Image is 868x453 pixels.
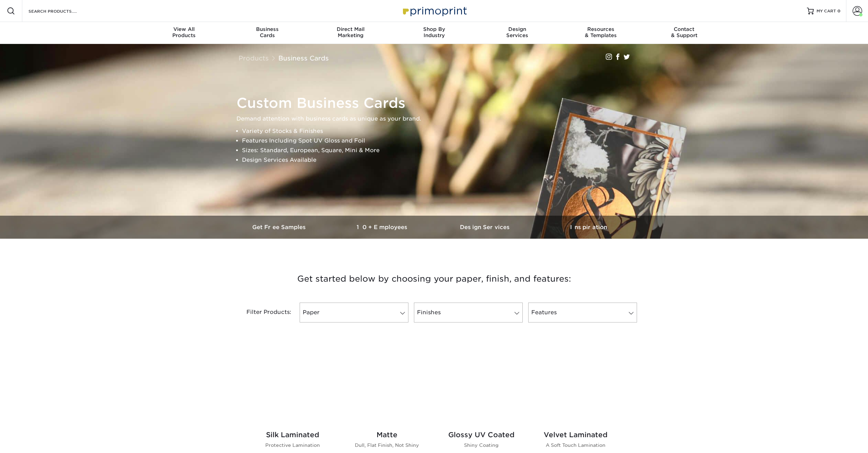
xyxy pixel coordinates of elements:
a: BusinessCards [225,22,309,44]
a: Get Free Samples [228,216,331,239]
div: Cards [225,26,309,38]
a: Features [528,303,637,322]
img: Primoprint [400,3,468,18]
a: Shop ByIndustry [392,22,476,44]
span: Business [225,26,309,32]
div: Filter Products: [228,303,297,322]
li: Variety of Stocks & Finishes [242,126,638,136]
div: Marketing [309,26,392,38]
span: Direct Mail [309,26,392,32]
h2: Matte [348,431,426,439]
p: Dull, Flat Finish, Not Shiny [348,442,426,449]
a: Resources& Templates [559,22,643,44]
div: & Support [643,26,726,38]
a: Products [239,54,269,62]
a: Paper [300,303,408,322]
a: Finishes [414,303,523,322]
p: Shiny Coating [442,442,520,449]
span: 0 [837,9,841,13]
a: Contact& Support [643,22,726,44]
a: Business Cards [278,54,329,62]
span: Design [476,26,559,32]
div: Services [476,26,559,38]
h3: 10+ Employees [331,224,434,230]
input: SEARCH PRODUCTS..... [28,7,95,15]
h2: Velvet Laminated [537,431,615,439]
h1: Custom Business Cards [236,95,638,111]
a: Inspiration [537,216,640,239]
h3: Design Services [434,224,537,230]
span: MY CART [817,8,836,14]
li: Design Services Available [242,155,638,165]
h3: Inspiration [537,224,640,230]
img: Matte Business Cards [348,347,426,425]
div: & Templates [559,26,643,38]
img: Silk Laminated Business Cards [254,347,332,425]
a: View AllProducts [142,22,226,44]
img: Velvet Laminated Business Cards [537,347,615,425]
h2: Glossy UV Coated [442,431,520,439]
h3: Get Free Samples [228,224,331,230]
span: Shop By [392,26,476,32]
div: Industry [392,26,476,38]
div: Products [142,26,226,38]
span: Contact [643,26,726,32]
span: View All [142,26,226,32]
p: Demand attention with business cards as unique as your brand. [236,114,638,124]
h3: Get started below by choosing your paper, finish, and features: [233,263,635,294]
a: Direct MailMarketing [309,22,392,44]
a: Design Services [434,216,537,239]
a: DesignServices [476,22,559,44]
li: Features Including Spot UV Gloss and Foil [242,136,638,146]
a: 10+ Employees [331,216,434,239]
p: Protective Lamination [254,442,332,449]
span: Resources [559,26,643,32]
p: A Soft Touch Lamination [537,442,615,449]
h2: Silk Laminated [254,431,332,439]
img: Glossy UV Coated Business Cards [442,347,520,425]
li: Sizes: Standard, European, Square, Mini & More [242,146,638,155]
